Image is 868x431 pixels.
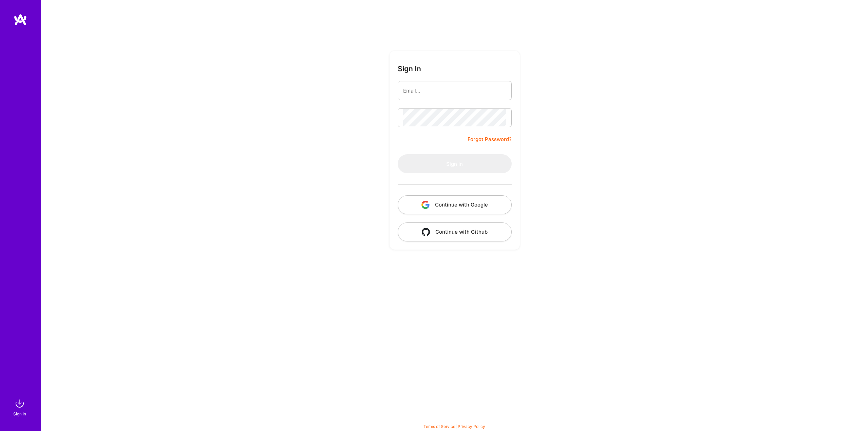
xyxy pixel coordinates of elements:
[423,424,455,429] a: Terms of Service
[13,397,26,410] img: sign in
[421,201,430,209] img: icon
[14,397,26,417] a: sign inSign In
[13,410,26,417] div: Sign In
[398,195,512,214] button: Continue with Google
[403,82,506,99] input: Email...
[398,154,512,173] button: Sign In
[398,222,512,241] button: Continue with Github
[422,228,430,236] img: icon
[14,14,27,26] img: logo
[41,411,868,428] div: © 2025 ATeams Inc., All rights reserved.
[423,424,485,429] span: |
[458,424,485,429] a: Privacy Policy
[398,64,421,73] h3: Sign In
[468,135,512,143] a: Forgot Password?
